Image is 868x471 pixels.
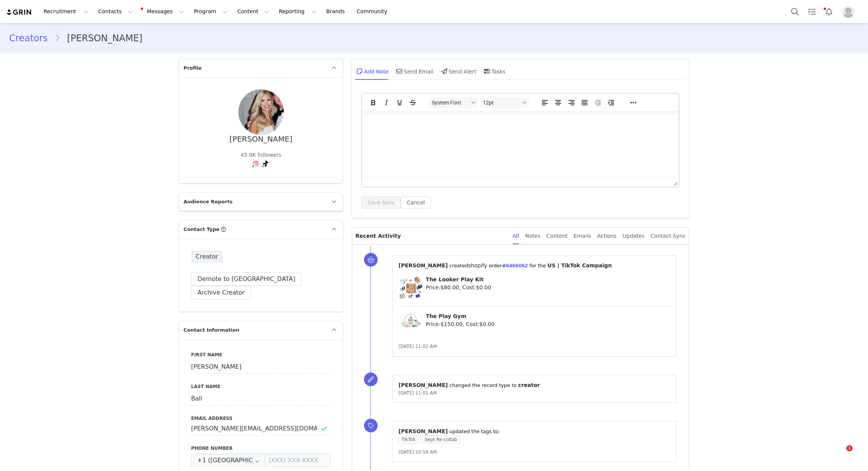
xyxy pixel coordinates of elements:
a: Tasks [804,3,820,20]
div: Emails [574,228,591,245]
label: Phone Number [191,445,331,452]
p: Recent Activity [355,228,506,244]
a: #6466062 [502,263,528,268]
button: Align right [565,97,578,108]
img: placeholder-profile.jpg [842,6,854,18]
button: Reveal or hide additional toolbar items [627,97,640,108]
button: Cancel [401,197,431,209]
span: Contact Type [184,226,219,233]
span: System Font [432,100,469,106]
button: Underline [393,97,406,108]
p: Price: , Cost: [426,284,670,292]
a: Brands [322,3,352,20]
div: 45.9K followers [241,151,282,159]
a: Creators [9,31,54,45]
span: [DATE] 11:01 AM [398,390,437,396]
div: Notes [525,228,540,245]
span: US | TikTok Campaign [548,262,612,268]
a: Community [352,3,395,20]
button: Archive Creator [191,286,251,299]
button: Save Note [361,197,401,209]
label: Email Address [191,415,331,422]
img: instagram.svg [253,161,259,167]
div: Send Email [395,62,434,80]
div: Updates [622,228,644,245]
button: Align center [552,97,565,108]
span: [DATE] 11:02 AM [398,344,437,349]
button: Italic [380,97,393,108]
span: shopify [468,262,487,268]
span: Creator [191,251,223,263]
span: 12pt [483,100,520,106]
span: [DATE] 10:58 AM [398,449,437,455]
div: Send Alert [440,62,476,80]
button: Content [233,3,274,20]
button: Increase indent [605,97,618,108]
button: Decrease indent [591,97,604,108]
input: Country [191,454,265,467]
span: TikTok [398,435,418,444]
button: Font sizes [480,97,529,108]
label: First Name [191,351,331,358]
span: $0.00 [479,321,495,327]
button: Align left [538,97,551,108]
button: Profile [838,6,862,18]
button: Program [189,3,232,20]
p: ⁨ ⁩ changed the record type to ⁨ ⁩ [398,381,670,389]
label: Last Name [191,383,331,390]
p: ⁨ ⁩ updated the tags to: [398,427,670,435]
span: $80.00 [440,284,459,290]
button: Justify [578,97,591,108]
iframe: Rich Text Area [362,111,679,177]
span: 1 [846,445,852,451]
button: Recruitment [39,3,93,20]
img: adfa10ef-53e8-4efa-a154-e9ec8fcd9a80.jpg [238,89,284,135]
button: Demote to [GEOGRAPHIC_DATA] [191,272,302,286]
div: All [513,228,519,245]
div: Contact Sync [650,228,686,245]
span: creator [518,382,540,388]
div: Actions [597,228,616,245]
button: Contacts [94,3,137,20]
span: $0.00 [476,284,491,290]
p: ⁨ ⁩ created⁨ ⁩⁨⁩ order⁨ ⁩ for the ⁨ ⁩ [398,262,670,270]
p: Price: , Cost: [426,320,670,328]
button: Search [787,3,803,20]
div: Press the Up and Down arrow keys to resize the editor. [671,178,679,187]
div: Add Note [355,62,389,80]
span: The Looker Play Kit [426,276,484,282]
button: Strikethrough [406,97,419,108]
button: Notifications [821,3,837,20]
span: $150.00 [440,321,462,327]
div: [PERSON_NAME] [230,135,292,143]
img: grin logo [6,9,33,16]
button: Bold [367,97,380,108]
button: Messages [138,3,189,20]
span: [PERSON_NAME] [398,262,448,268]
input: Email Address [191,422,331,435]
span: The Play Gym [426,313,466,319]
span: Contact Information [184,326,239,334]
div: Tasks [482,62,506,80]
div: United States [191,454,265,467]
span: [PERSON_NAME] [398,382,448,388]
span: Sept Re-collab [422,435,460,444]
input: (XXX) XXX-XXXX [265,454,331,467]
span: [PERSON_NAME] [398,428,448,434]
div: Content [546,228,568,245]
span: Profile [184,64,202,72]
span: Audience Reports [184,198,233,206]
iframe: Intercom live chat [831,445,849,463]
button: Reporting [274,3,321,20]
button: Fonts [429,97,478,108]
